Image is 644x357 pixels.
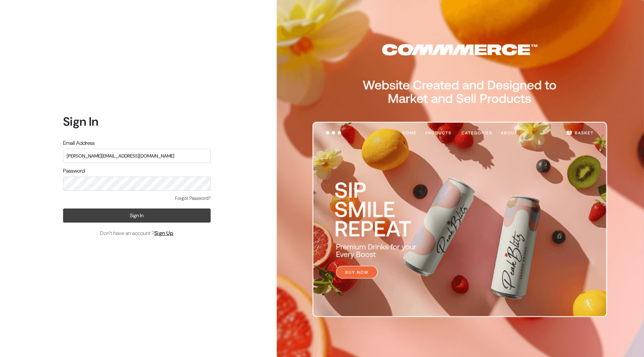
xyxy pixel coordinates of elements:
[63,209,211,223] button: Sign In
[63,114,211,129] h1: Sign In
[63,167,85,175] label: Password
[100,229,174,237] span: Don’t have an account ?
[63,139,95,147] label: Email Address
[154,230,174,237] a: Sign Up
[175,195,211,202] a: Forgot Password?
